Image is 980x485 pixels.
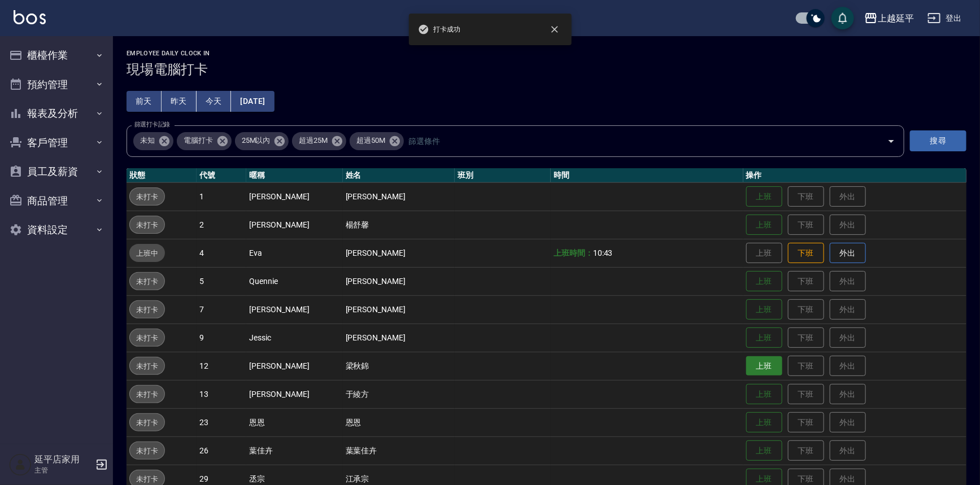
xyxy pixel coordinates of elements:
[746,186,782,207] button: 上班
[197,168,246,183] th: 代號
[127,62,966,77] h3: 現場電腦打卡
[246,408,342,436] td: 恩恩
[134,120,170,129] label: 篩選打卡記錄
[130,276,164,287] span: 未打卡
[197,380,246,408] td: 13
[343,324,455,352] td: [PERSON_NAME]
[130,473,164,485] span: 未打卡
[130,191,164,203] span: 未打卡
[246,324,342,352] td: Jessic
[923,8,966,29] button: 登出
[418,24,461,35] span: 打卡成功
[830,243,866,264] button: 外出
[343,211,455,239] td: 楊舒馨
[133,135,162,146] span: 未知
[246,239,342,267] td: Eva
[130,445,164,457] span: 未打卡
[788,243,824,264] button: 下班
[177,135,220,146] span: 電腦打卡
[246,182,342,211] td: [PERSON_NAME]
[246,436,342,465] td: 葉佳卉
[246,352,342,380] td: [PERSON_NAME]
[235,135,277,146] span: 25M以內
[910,130,966,151] button: 搜尋
[542,17,567,42] button: close
[5,186,108,216] button: 商品管理
[14,10,46,24] img: Logo
[34,465,92,475] p: 主管
[343,436,455,465] td: 葉葉佳卉
[455,168,551,183] th: 班別
[746,384,782,405] button: 上班
[197,352,246,380] td: 12
[5,157,108,186] button: 員工及薪資
[246,380,342,408] td: [PERSON_NAME]
[197,295,246,324] td: 7
[593,248,613,257] span: 10:43
[197,211,246,239] td: 2
[5,128,108,158] button: 客戶管理
[343,352,455,380] td: 梁秋錦
[246,267,342,295] td: Quennie
[9,453,32,476] img: Person
[746,215,782,235] button: 上班
[231,91,274,112] button: [DATE]
[130,360,164,372] span: 未打卡
[130,388,164,400] span: 未打卡
[246,168,342,183] th: 暱稱
[197,267,246,295] td: 5
[197,436,246,465] td: 26
[235,132,289,150] div: 25M以內
[246,295,342,324] td: [PERSON_NAME]
[130,332,164,344] span: 未打卡
[129,247,165,259] span: 上班中
[746,440,782,461] button: 上班
[197,182,246,211] td: 1
[343,408,455,436] td: 恩恩
[197,91,232,112] button: 今天
[406,131,868,151] input: 篩選條件
[197,239,246,267] td: 4
[746,327,782,348] button: 上班
[5,41,108,70] button: 櫃檯作業
[197,324,246,352] td: 9
[746,271,782,292] button: 上班
[5,215,108,244] button: 資料設定
[554,248,593,257] b: 上班時間：
[551,168,743,183] th: 時間
[292,135,334,146] span: 超過25M
[860,7,918,30] button: 上越延平
[292,132,346,150] div: 超過25M
[882,132,900,150] button: Open
[246,211,342,239] td: [PERSON_NAME]
[130,304,164,316] span: 未打卡
[746,412,782,433] button: 上班
[343,267,455,295] td: [PERSON_NAME]
[343,239,455,267] td: [PERSON_NAME]
[831,7,854,29] button: save
[343,295,455,324] td: [PERSON_NAME]
[343,380,455,408] td: 于綾方
[5,99,108,128] button: 報表及分析
[343,168,455,183] th: 姓名
[350,135,392,146] span: 超過50M
[743,168,966,183] th: 操作
[177,132,232,150] div: 電腦打卡
[127,91,162,112] button: 前天
[878,11,914,25] div: 上越延平
[343,182,455,211] td: [PERSON_NAME]
[746,356,782,376] button: 上班
[746,299,782,320] button: 上班
[197,408,246,436] td: 23
[133,132,173,150] div: 未知
[5,70,108,99] button: 預約管理
[34,454,92,465] h5: 延平店家用
[350,132,404,150] div: 超過50M
[127,50,966,57] h2: Employee Daily Clock In
[127,168,197,183] th: 狀態
[130,219,164,231] span: 未打卡
[162,91,197,112] button: 昨天
[130,417,164,429] span: 未打卡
